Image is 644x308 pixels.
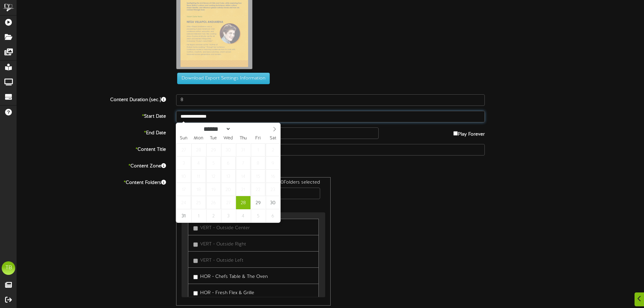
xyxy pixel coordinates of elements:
div: TB [2,261,15,275]
span: August 20, 2025 [221,183,236,196]
input: Title of this Content [176,144,485,156]
span: Thu [236,136,251,141]
span: August 13, 2025 [221,170,236,183]
span: August 7, 2025 [236,157,251,170]
input: Play Forever [453,131,458,136]
span: Sun [176,136,191,141]
span: July 30, 2025 [221,143,236,157]
label: Content Duration (sec.) [12,94,171,103]
span: August 6, 2025 [221,157,236,170]
span: August 27, 2025 [221,196,236,209]
span: August 29, 2025 [251,196,265,209]
span: July 31, 2025 [236,143,251,157]
input: VERT - Outside Right [193,242,198,247]
span: Sat [265,136,280,141]
span: August 23, 2025 [266,183,280,196]
span: August 24, 2025 [176,196,191,209]
span: August 10, 2025 [176,170,191,183]
span: September 1, 2025 [191,209,206,222]
span: August 30, 2025 [266,196,280,209]
label: Content Zone [12,161,171,170]
input: VERT - Outside Left [193,259,198,263]
label: Content Folders [12,177,171,186]
span: August 21, 2025 [236,183,251,196]
span: September 2, 2025 [206,209,221,222]
span: September 3, 2025 [221,209,236,222]
span: August 8, 2025 [251,157,265,170]
label: Content Title [12,144,171,153]
input: HOR - Fresh Flex & Grille [193,291,198,295]
span: VERT - Outside Center [200,226,250,231]
span: August 3, 2025 [176,157,191,170]
span: August 22, 2025 [251,183,265,196]
span: August 18, 2025 [191,183,206,196]
span: August 5, 2025 [206,157,221,170]
label: Play Forever [453,127,485,138]
span: August 25, 2025 [191,196,206,209]
span: August 16, 2025 [266,170,280,183]
input: Year [231,125,255,133]
span: July 28, 2025 [191,143,206,157]
span: August 14, 2025 [236,170,251,183]
span: Wed [221,136,236,141]
input: VERT - Outside Center [193,226,198,231]
label: Start Date [12,111,171,120]
span: August 4, 2025 [191,157,206,170]
label: End Date [12,127,171,137]
span: August 15, 2025 [251,170,265,183]
input: HOR - Chefs Table & The Oven [193,275,198,279]
span: Fri [251,136,265,141]
span: July 29, 2025 [206,143,221,157]
span: August 17, 2025 [176,183,191,196]
span: August 26, 2025 [206,196,221,209]
span: Mon [191,136,206,141]
span: Tue [206,136,221,141]
span: August 12, 2025 [206,170,221,183]
span: VERT - Outside Right [200,242,246,247]
span: September 4, 2025 [236,209,251,222]
label: HOR - Fresh Flex & Grille [193,287,254,297]
span: August 31, 2025 [176,209,191,222]
span: August 9, 2025 [266,157,280,170]
span: September 5, 2025 [251,209,265,222]
span: July 27, 2025 [176,143,191,157]
span: August 1, 2025 [251,143,265,157]
span: September 6, 2025 [266,209,280,222]
span: August 11, 2025 [191,170,206,183]
span: August 28, 2025 [236,196,251,209]
label: HOR - Chefs Table & The Oven [193,271,268,280]
button: Download Export Settings Information [177,73,270,84]
span: VERT - Outside Left [200,258,243,263]
span: August 19, 2025 [206,183,221,196]
a: Download Export Settings Information [174,76,270,81]
span: August 2, 2025 [266,143,280,157]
